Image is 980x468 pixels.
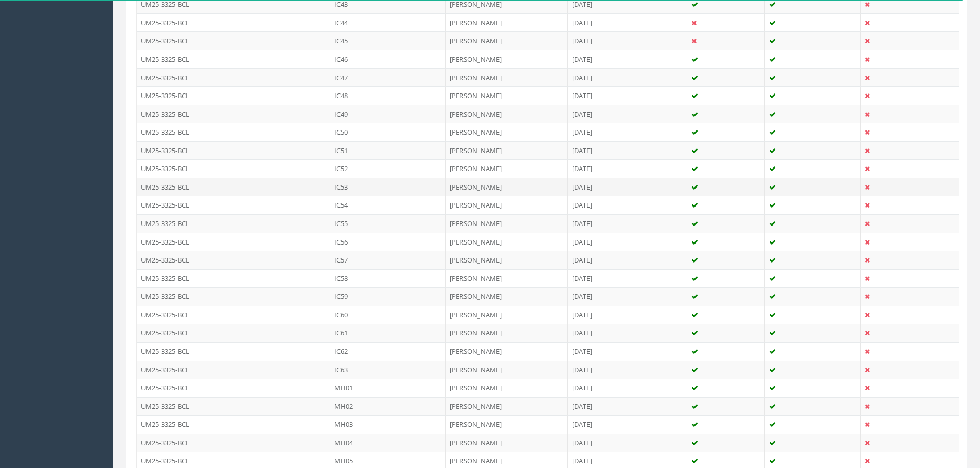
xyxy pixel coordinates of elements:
td: [DATE] [568,141,687,160]
td: IC45 [330,31,446,50]
td: UM25-3325-BCL [137,342,253,361]
td: [DATE] [568,251,687,269]
td: [PERSON_NAME] [446,361,568,379]
td: UM25-3325-BCL [137,86,253,105]
td: UM25-3325-BCL [137,287,253,306]
td: [DATE] [568,324,687,342]
td: UM25-3325-BCL [137,50,253,68]
td: [DATE] [568,159,687,178]
td: IC60 [330,306,446,324]
td: UM25-3325-BCL [137,324,253,342]
td: [DATE] [568,269,687,288]
td: UM25-3325-BCL [137,434,253,452]
td: UM25-3325-BCL [137,123,253,141]
td: UM25-3325-BCL [137,196,253,214]
td: IC47 [330,68,446,87]
td: [DATE] [568,178,687,196]
td: MH03 [330,415,446,434]
td: [DATE] [568,379,687,397]
td: [DATE] [568,31,687,50]
td: IC58 [330,269,446,288]
td: UM25-3325-BCL [137,415,253,434]
td: [PERSON_NAME] [446,123,568,141]
td: IC46 [330,50,446,68]
td: IC49 [330,105,446,123]
td: [PERSON_NAME] [446,141,568,160]
td: [PERSON_NAME] [446,214,568,233]
td: MH02 [330,397,446,416]
td: [PERSON_NAME] [446,196,568,214]
td: UM25-3325-BCL [137,159,253,178]
td: [PERSON_NAME] [446,178,568,196]
td: [DATE] [568,105,687,123]
td: IC55 [330,214,446,233]
td: [PERSON_NAME] [446,68,568,87]
td: [DATE] [568,214,687,233]
td: [PERSON_NAME] [446,13,568,32]
td: UM25-3325-BCL [137,31,253,50]
td: [DATE] [568,397,687,416]
td: IC50 [330,123,446,141]
td: MH04 [330,434,446,452]
td: [DATE] [568,13,687,32]
td: [DATE] [568,434,687,452]
td: [DATE] [568,415,687,434]
td: [DATE] [568,361,687,379]
td: UM25-3325-BCL [137,397,253,416]
td: [PERSON_NAME] [446,306,568,324]
td: [DATE] [568,68,687,87]
td: [PERSON_NAME] [446,415,568,434]
td: IC56 [330,233,446,251]
td: [DATE] [568,233,687,251]
td: IC52 [330,159,446,178]
td: UM25-3325-BCL [137,214,253,233]
td: [DATE] [568,287,687,306]
td: [DATE] [568,306,687,324]
td: [DATE] [568,342,687,361]
td: UM25-3325-BCL [137,251,253,269]
td: [DATE] [568,50,687,68]
td: IC57 [330,251,446,269]
td: IC59 [330,287,446,306]
td: UM25-3325-BCL [137,269,253,288]
td: [PERSON_NAME] [446,397,568,416]
td: UM25-3325-BCL [137,306,253,324]
td: [PERSON_NAME] [446,50,568,68]
td: IC53 [330,178,446,196]
td: IC62 [330,342,446,361]
td: [PERSON_NAME] [446,434,568,452]
td: UM25-3325-BCL [137,68,253,87]
td: [PERSON_NAME] [446,379,568,397]
td: IC61 [330,324,446,342]
td: [PERSON_NAME] [446,233,568,251]
td: IC44 [330,13,446,32]
td: MH01 [330,379,446,397]
td: UM25-3325-BCL [137,105,253,123]
td: UM25-3325-BCL [137,178,253,196]
td: [PERSON_NAME] [446,86,568,105]
td: [PERSON_NAME] [446,105,568,123]
td: [DATE] [568,123,687,141]
td: [PERSON_NAME] [446,324,568,342]
td: UM25-3325-BCL [137,361,253,379]
td: [PERSON_NAME] [446,31,568,50]
td: [PERSON_NAME] [446,287,568,306]
td: UM25-3325-BCL [137,379,253,397]
td: UM25-3325-BCL [137,233,253,251]
td: [PERSON_NAME] [446,342,568,361]
td: [PERSON_NAME] [446,251,568,269]
td: [DATE] [568,196,687,214]
td: IC51 [330,141,446,160]
td: IC48 [330,86,446,105]
td: [PERSON_NAME] [446,269,568,288]
td: UM25-3325-BCL [137,141,253,160]
td: [DATE] [568,86,687,105]
td: UM25-3325-BCL [137,13,253,32]
td: [PERSON_NAME] [446,159,568,178]
td: IC54 [330,196,446,214]
td: IC63 [330,361,446,379]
